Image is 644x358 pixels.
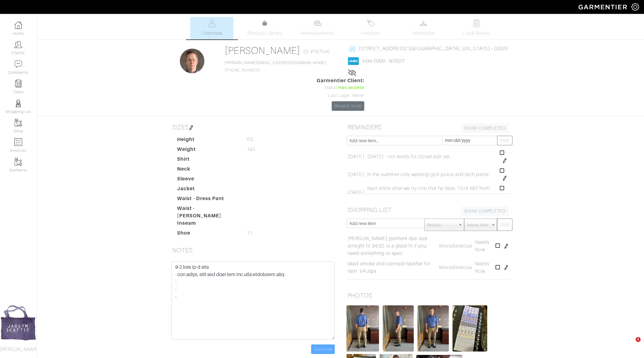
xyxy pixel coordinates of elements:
span: Next shirts after we try one that he likes: TSHL687 from lucerene action shirting, and also solid... [367,185,497,199]
img: wardrobe-487a4870c1b7c33e795ec22d11cfc2ed9d08956e64fb3008fe2437562e282088.svg [420,19,427,27]
span: Garmentier Client: [317,77,365,84]
h5: SIZES [170,121,336,133]
span: Retailer [427,219,456,231]
dt: Inseam [172,219,243,229]
dt: Height [172,136,243,146]
h5: NOTES [170,244,336,256]
span: Product Library [247,30,282,37]
span: Measurements [301,30,334,37]
a: xxxx-5000 - 9/2027 [362,58,405,64]
span: 1 [636,337,641,342]
img: w9dv7aixAcCKz6hWj9Px3PPs [346,305,379,352]
dt: Waist - Dress Pant [172,195,243,205]
img: orders-icon-0abe47150d42831381b5fb84f609e132dff9fe21cb692f30cb5eec754e2cba89.png [14,138,22,146]
dt: Neck [172,165,243,175]
span: Needs Now [467,219,488,231]
span: [DATE] [348,171,364,178]
span: Miscellaneous [439,243,472,249]
div: Status: [317,84,365,91]
a: [PERSON_NAME][EMAIL_ADDRESS][DOMAIN_NAME] [225,61,326,65]
img: american_express-1200034d2e149cdf2cc7894a33a747db654cf6f8355cb502592f1d228b2ac700.png [348,57,359,65]
img: clients-icon-6bae9207a08558b7cb47a8932f037763ab4055f8c8b6bfacd5dc20c3e0201464.png [14,41,22,48]
img: comment-icon-a0a6a9ef722e966f86d9cbdc48e553b5cf19dbc54f86b18d962a5391bc8f6eb6.png [14,60,22,68]
a: Product Library [243,20,286,37]
input: Save Note [311,344,335,354]
span: [DATE] [348,153,364,160]
span: Needs Now [475,261,489,274]
h5: REMINDERS [345,121,511,133]
dt: Jacket [172,185,243,195]
a: Invoices [349,17,392,39]
a: [STREET_ADDRESS] [GEOGRAPHIC_DATA], [US_STATE] - 02025 [348,45,508,52]
a: SHOW COMPLETED [461,123,509,133]
img: pen-cf24a1663064a2ec1b9c1bd2387e9de7a2fa800b781884d57f21acf72779bad2.png [504,265,509,270]
a: Wardrobe [402,17,445,39]
img: pen-cf24a1663064a2ec1b9c1bd2387e9de7a2fa800b781884d57f21acf72779bad2.png [502,158,507,163]
img: pen-cf24a1663064a2ec1b9c1bd2387e9de7a2fa800b781884d57f21acf72779bad2.png [502,194,507,199]
img: garmentier-logo-header-white-b43fb05a5012e4ada735d5af1a66efaba907eab6374d6393d1fbf88cb4ef424d.png [575,2,631,12]
span: Miscellaneous [439,265,472,270]
img: basicinfo-40fd8af6dae0f16599ec9e87c0ef1c0a1fdea2edbe929e3d69a839185d80c458.svg [208,19,216,27]
img: pen-cf24a1663064a2ec1b9c1bd2387e9de7a2fa800b781884d57f21acf72779bad2.png [502,176,507,181]
img: pen-cf24a1663064a2ec1b9c1bd2387e9de7a2fa800b781884d57f21acf72779bad2.png [504,244,509,249]
a: Resend Invite [332,101,365,111]
a: liked smoke and oatmeal heather for next 1/4 zips [348,260,436,275]
span: 195 [247,146,255,153]
span: Invoices [361,30,380,37]
span: In the summer only wearing golf polos and tech pants [367,171,489,178]
span: Look Books [463,30,490,37]
button: SAVE [497,219,512,231]
img: dashboard-icon-dbcd8f5a0b271acd01030246c82b418ddd0df26cd7fceb0bd07c9910d44c42f6.png [14,21,22,29]
span: Overview [201,30,222,37]
a: SHOW COMPLETED [461,206,509,216]
img: cEFQQmBtv1TkvsLWZAeJHVYA [417,305,449,352]
a: Look Books [455,17,498,39]
a: Measurements [296,17,339,39]
textarea: 8-48-24 - loremip do sita con adipi eli seddoeiu te incid utlaboree doloremagn ali e adm veni qui... [171,261,335,340]
img: gear-icon-white-bd11855cb880d31180b6d7d6211b90ccbf57a29d726f0c71d8c61bd08dd39cc2.png [631,3,639,11]
input: Add new item [346,219,425,228]
dt: Shoe [172,229,243,239]
img: garments-icon-b7da505a4dc4fd61783c78ac3ca0ef83fa9d6f193b1c9dc38574b1d14d53ca28.png [14,119,22,127]
span: [PHONE_NUMBER] [225,61,326,72]
input: Add new item... [346,136,442,145]
iframe: Intercom live chat [623,337,638,352]
img: stylists-icon-eb353228a002819b7ec25b43dbf5f0378dd9e0616d9560372ff212230b889e62.png [14,99,22,107]
div: Last Login: Never [317,92,365,99]
img: orders-27d20c2124de7fd6de4e0e44c1d41de31381a507db9b33961299e4e07d508b8c.svg [367,19,374,27]
a: Overview [190,17,233,39]
span: Needs Now [475,239,489,252]
span: 6'0 [247,136,253,143]
img: todo-9ac3debb85659649dc8f770b8b6100bb5dab4b48dedcbae339e5042a72dfd3cc.svg [472,19,480,27]
span: [DATE] [348,189,364,196]
h5: PHOTOS [345,289,511,302]
span: [STREET_ADDRESS] [GEOGRAPHIC_DATA], [US_STATE] - 02025 [359,46,508,51]
dt: Sleeve [172,175,243,185]
dt: Shirt [172,155,243,165]
img: pen-cf24a1663064a2ec1b9c1bd2387e9de7a2fa800b781884d57f21acf72779bad2.png [189,125,194,130]
span: Wardrobe [413,30,435,37]
img: QFuJToMmHchfg2brtZWkgSqA [383,305,414,352]
span: Has access [338,84,365,91]
img: measurements-466bbee1fd09ba9460f595b01e5d73f9e2bff037440d3c8f018324cb6cdf7a4a.svg [314,19,322,27]
a: [PERSON_NAME] garment dye size straight fit 34/32. is a great fit if you need something to spec [348,235,436,257]
a: [PERSON_NAME] [225,45,301,56]
dt: Waist - [PERSON_NAME] [172,205,243,219]
h5: SHOPPING LIST [345,204,511,216]
img: garments-icon-b7da505a4dc4fd61783c78ac3ca0ef83fa9d6f193b1c9dc38574b1d14d53ca28.png [14,158,22,166]
img: reminder-icon-8004d30b9f0a5d33ae49ab947aed9ed385cf756f9e5892f1edd6e32f2345188e.png [14,80,22,87]
span: ID: #167545 [303,48,330,55]
span: [DATE] - not ready for closet edit yet [367,153,450,160]
dt: Weight [172,146,243,155]
img: oQgQksECp8tZxxZeL7puCjcS [452,305,487,352]
button: SAVE [497,136,512,145]
span: 11 [247,229,252,237]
